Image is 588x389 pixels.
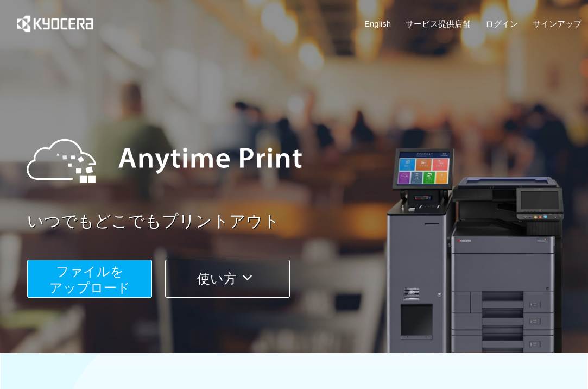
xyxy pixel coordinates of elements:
[27,260,152,298] button: ファイルを​​アップロード
[406,18,471,29] a: サービス提供店舗
[364,18,391,29] a: English
[49,264,130,295] span: ファイルを ​​アップロード
[27,210,588,233] a: いつでもどこでもプリントアウト
[533,18,581,29] a: サインアップ
[485,18,518,29] a: ログイン
[165,260,290,298] button: 使い方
